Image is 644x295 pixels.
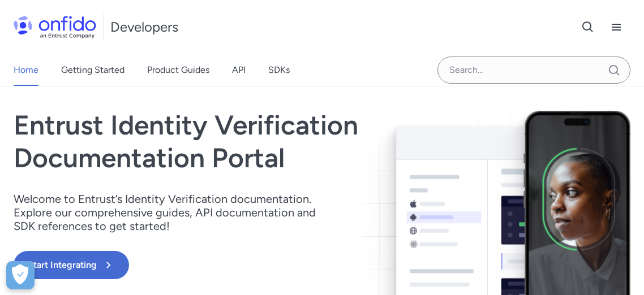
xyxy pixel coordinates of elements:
button: Start Integrating [14,251,129,279]
h1: Developers [110,18,178,36]
svg: Open navigation menu button [609,20,623,34]
img: Onfido Logo [14,16,96,38]
button: Open search button [574,13,602,41]
a: SDKs [268,54,290,86]
a: Home [14,54,38,86]
input: Onfido search input field [437,57,630,84]
p: Welcome to Entrust’s Identity Verification documentation. Explore our comprehensive guides, API d... [14,192,330,233]
button: Open navigation menu button [602,13,630,41]
svg: Open search button [581,20,595,34]
a: Start Integrating [14,251,445,279]
a: API [232,54,246,86]
a: Getting Started [61,54,124,86]
h1: Entrust Identity Verification Documentation Portal [14,109,445,174]
div: Cookie Preferences [6,261,35,289]
button: Open Preferences [6,261,35,289]
a: Product Guides [147,54,209,86]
